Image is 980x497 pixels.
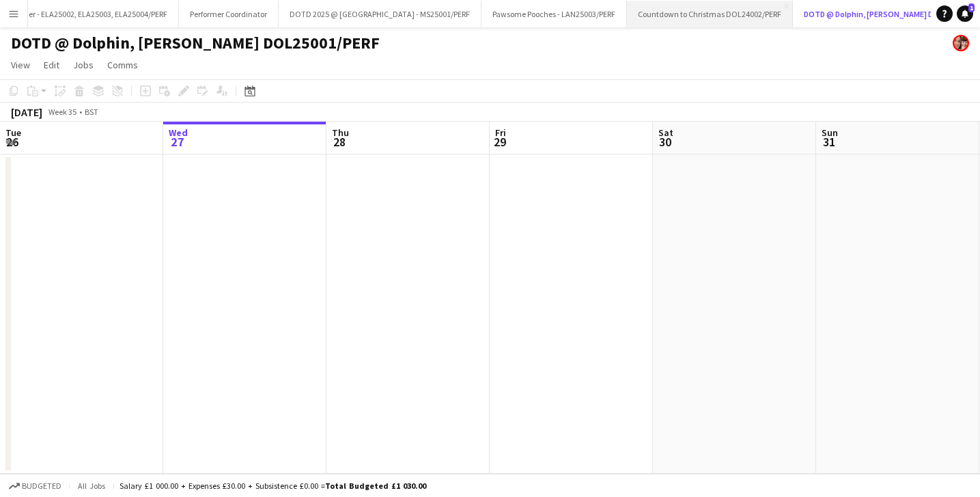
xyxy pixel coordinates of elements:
a: 1 [957,5,973,22]
h1: DOTD @ Dolphin, [PERSON_NAME] DOL25001/PERF [11,33,380,53]
button: Countdown to Christmas DOL24002/PERF [627,1,793,27]
span: Fri [495,126,506,139]
button: Performer Coordinator [179,1,279,27]
span: Tue [5,126,21,139]
span: 31 [820,134,838,150]
span: Budgeted [22,481,61,491]
a: Comms [102,56,143,74]
button: Pawsome Pooches - LAN25003/PERF [481,1,627,27]
span: Edit [44,59,59,71]
a: Edit [38,56,65,74]
span: All jobs [75,481,108,491]
span: View [11,59,30,71]
button: DOTD 2025 @ [GEOGRAPHIC_DATA] - MS25001/PERF [279,1,481,27]
span: Comms [107,59,138,71]
span: 27 [167,134,188,150]
a: View [5,56,36,74]
span: 28 [330,134,349,150]
span: 1 [968,3,975,12]
a: Jobs [68,56,99,74]
span: Sun [822,126,838,139]
span: 30 [656,134,673,150]
div: BST [85,107,98,117]
button: Budgeted [7,479,64,494]
div: Salary £1 000.00 + Expenses £30.00 + Subsistence £0.00 = [120,481,426,491]
span: 26 [3,134,21,150]
span: Thu [332,126,349,139]
span: Jobs [73,59,94,71]
span: Sat [658,126,673,139]
span: Wed [169,126,188,139]
div: [DATE] [11,105,42,119]
span: 29 [493,134,506,150]
app-user-avatar: Performer Department [953,35,969,51]
span: Total Budgeted £1 030.00 [325,481,426,491]
span: Week 35 [45,107,79,117]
